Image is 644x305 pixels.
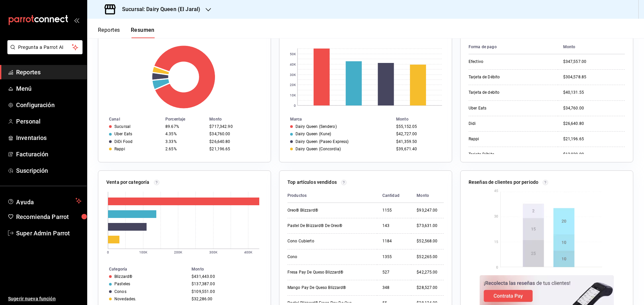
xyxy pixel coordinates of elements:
th: Monto [558,40,625,54]
div: Uber Eats [114,132,132,136]
div: Efectivo [469,59,536,65]
div: navigation tabs [98,27,155,38]
text: 10K [290,93,296,97]
p: Top artículos vendidos [287,179,337,186]
div: Cono [287,254,355,260]
div: $42,275.00 [417,270,444,275]
text: 50K [290,52,296,56]
th: Monto [393,116,452,123]
text: 40K [290,63,296,66]
div: $12,929.00 [563,152,625,157]
span: Menú [16,84,82,93]
div: Tarjeta de debito [469,90,536,95]
span: Configuración [16,100,82,109]
span: Ayuda [16,197,73,205]
div: $717,342.90 [209,124,260,129]
span: Facturación [16,150,82,159]
div: $52,568.00 [417,238,444,244]
div: $26,640.80 [209,139,260,144]
span: Inventarios [16,133,82,142]
th: Categoría [98,265,189,273]
text: 30K [290,73,296,77]
div: 1355 [382,254,406,260]
div: Pasteles [114,282,130,286]
div: Pastel De Blizzard® De Oreo® [287,223,355,229]
div: Blizzard® [114,274,132,279]
th: Monto [189,265,271,273]
div: $40,131.55 [563,90,625,95]
div: Novedades. [114,297,136,301]
div: Uber Eats [469,105,536,111]
text: 0 [107,250,109,254]
div: $26,640.80 [563,121,625,127]
th: Porcentaje [163,116,207,123]
th: Productos [287,188,377,203]
div: $109,551.00 [192,289,260,294]
div: $304,578.85 [563,74,625,80]
div: $21,196.65 [563,136,625,142]
text: 400K [244,250,253,254]
div: $34,760.00 [209,132,260,136]
text: 20K [290,83,296,87]
div: 89.67% [165,124,204,129]
div: Didi [469,121,536,127]
div: $347,557.00 [563,59,625,65]
button: Reportes [98,27,120,38]
div: $21,196.65 [209,147,260,151]
div: DiDi Food [114,139,132,144]
div: $34,760.00 [563,105,625,111]
div: Dairy Queen (Sendero) [296,124,337,129]
div: 1184 [382,238,406,244]
div: Oreo® Blizzard® [287,208,355,213]
button: Resumen [131,27,155,38]
th: Forma de pago [469,40,558,54]
div: $39,671.40 [396,147,441,151]
text: 200K [174,250,182,254]
span: Recomienda Parrot [16,212,82,221]
span: Suscripción [16,166,82,175]
button: Pregunta a Parrot AI [7,40,83,54]
div: Sucursal [114,124,130,129]
div: Tarjeta Débito [469,152,536,157]
div: $431,443.00 [192,274,260,279]
p: Venta por categoría [106,179,150,186]
div: Tarjeta de Débito [469,74,536,80]
div: 3.33% [165,139,204,144]
div: Dairy Queen (Concordia) [296,147,341,151]
div: Mango Pay De Queso Blizzard® [287,285,355,291]
div: 143 [382,223,406,229]
div: $93,247.00 [417,208,444,213]
div: $55,152.05 [396,124,441,129]
h3: Sucursal: Dairy Queen (El Jaral) [117,5,200,13]
div: Conos [114,289,126,294]
th: Monto [207,116,271,123]
p: Reseñas de clientes por periodo [469,179,538,186]
text: 300K [209,250,218,254]
div: $41,359.50 [396,139,441,144]
th: Canal [98,116,163,123]
div: 4.35% [165,132,204,136]
div: 527 [382,270,406,275]
div: 1155 [382,208,406,213]
a: Pregunta a Parrot AI [5,49,83,56]
div: Rappi [469,136,536,142]
div: Rappi [114,147,125,151]
th: Cantidad [377,188,412,203]
div: $32,286.00 [192,297,260,301]
div: $137,387.00 [192,282,260,286]
div: $28,527.00 [417,285,444,291]
div: $52,265.00 [417,254,444,260]
button: open_drawer_menu [74,17,79,23]
span: Sugerir nueva función [8,295,82,302]
div: 348 [382,285,406,291]
th: Marca [279,116,393,123]
div: Cono Cubierto [287,238,355,244]
span: Reportes [16,68,82,77]
text: 0 [294,104,296,107]
span: Pregunta a Parrot AI [18,44,72,51]
span: Super Admin Parrot [16,229,82,238]
div: 2.65% [165,147,204,151]
text: 100K [139,250,148,254]
th: Monto [411,188,444,203]
div: Dairy Queen (Kune) [296,132,331,136]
